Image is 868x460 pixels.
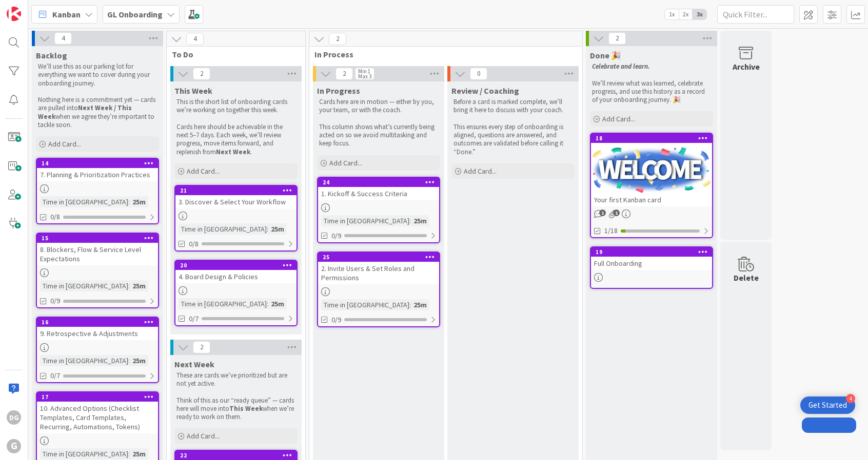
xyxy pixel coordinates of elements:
span: Add Card... [187,166,220,176]
b: GL Onboarding [107,9,163,19]
div: 25m [130,355,148,366]
span: In Process [314,49,569,59]
div: 158. Blockers, Flow & Service Level Expectations [37,234,158,265]
div: 25m [411,299,429,310]
span: 0/9 [331,231,341,241]
span: 0/7 [189,313,199,324]
span: 2 [336,68,353,80]
div: DG [7,410,21,425]
div: Archive [733,60,760,73]
div: 147. Planning & Prioritization Practices [37,159,158,181]
p: These are cards we’ve prioritized but are not yet active. [176,371,295,388]
input: Quick Filter... [717,5,794,24]
div: 2. Invite Users & Set Roles and Permissions [318,262,439,284]
div: 19Full Onboarding [591,247,712,270]
span: Add Card... [464,166,497,176]
span: Add Card... [329,158,362,168]
div: Get Started [808,400,847,410]
p: This column shows what’s currently being acted on so we avoid multitasking and keep focus. [319,123,438,148]
div: 3. Discover & Select Your Workflow [175,195,297,208]
span: : [128,448,130,459]
div: 19 [591,247,712,257]
span: 2 [193,68,210,80]
p: Before a card is marked complete, we’ll bring it here to discuss with your coach. [453,98,573,115]
div: 25m [130,280,148,291]
span: To Do [172,49,292,59]
p: Cards here should be achievable in the next 5–7 days. Each week, we’ll review progress, move item... [176,123,295,156]
div: Full Onboarding [591,257,712,270]
div: 25m [130,448,148,459]
div: 20 [180,262,297,269]
span: Backlog [36,50,67,60]
div: Time in [GEOGRAPHIC_DATA] [179,298,267,309]
div: 18Your first Kanban card [591,134,712,206]
div: Open Get Started checklist, remaining modules: 4 [800,396,855,414]
span: 0/8 [50,212,60,222]
span: : [128,196,130,207]
strong: This Week [229,404,263,413]
div: 15 [37,234,158,243]
p: This ensures every step of onboarding is aligned, questions are answered, and outcomes are valida... [453,123,573,156]
p: Cards here are in motion — either by you, your team, or with the coach. [319,98,438,115]
div: 7. Planning & Prioritization Practices [37,168,158,181]
div: 25 [318,253,439,262]
div: 21 [180,187,297,194]
span: : [409,299,411,310]
span: : [267,223,268,235]
span: 1 [599,210,606,216]
div: 8. Blockers, Flow & Service Level Expectations [37,243,158,265]
span: 0/8 [189,239,199,249]
div: 204. Board Design & Policies [175,261,297,283]
div: 25m [268,298,287,309]
span: 1x [665,9,679,19]
div: 18 [591,134,712,143]
p: This is the short list of onboarding cards we’re working on together this week. [176,98,295,115]
div: 22 [180,452,297,459]
span: 0/9 [50,296,60,306]
div: 15 [42,235,158,242]
span: In Progress [317,86,360,96]
div: 169. Retrospective & Adjustments [37,318,158,340]
div: Time in [GEOGRAPHIC_DATA] [179,223,267,235]
div: 20 [175,261,297,270]
div: Time in [GEOGRAPHIC_DATA] [40,280,128,291]
span: Next Week [174,359,214,369]
div: 9. Retrospective & Adjustments [37,327,158,340]
span: 2x [679,9,693,19]
span: 1/18 [604,225,618,236]
p: Think of this as our “ready queue” — cards here will move into when we’re ready to work on them. [176,396,295,422]
div: 1710. Advanced Options (Checklist Templates, Card Templates, Recurring, Automations, Tokens) [37,392,158,433]
div: 24 [318,178,439,187]
div: G [7,439,21,453]
span: : [128,355,130,366]
span: : [409,215,411,226]
div: 1. Kickoff & Success Criteria [318,187,439,200]
img: Visit kanbanzone.com [7,7,21,21]
div: 19 [596,248,712,256]
div: 17 [42,393,158,401]
div: Delete [734,271,759,284]
span: This Week [174,86,212,96]
div: Time in [GEOGRAPHIC_DATA] [321,215,409,226]
div: 16 [42,319,158,326]
div: 241. Kickoff & Success Criteria [318,178,439,200]
span: 2 [329,33,346,45]
div: Time in [GEOGRAPHIC_DATA] [321,299,409,310]
span: 2 [193,341,210,353]
span: Add Card... [48,139,81,149]
div: Min 1 [358,69,370,74]
span: 1 [613,210,620,216]
div: 22 [175,451,297,460]
p: We’ll review what was learned, celebrate progress, and use this history as a record of your onboa... [592,79,711,104]
span: 3x [693,9,706,19]
span: Kanban [52,8,81,20]
div: 18 [596,135,712,142]
div: 25m [268,223,287,235]
span: Done 🎉 [590,50,621,60]
div: 25 [323,254,439,261]
div: 14 [37,159,158,168]
div: Max 3 [358,74,371,79]
span: 2 [608,32,626,45]
span: 0/7 [50,370,60,381]
span: : [267,298,268,309]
